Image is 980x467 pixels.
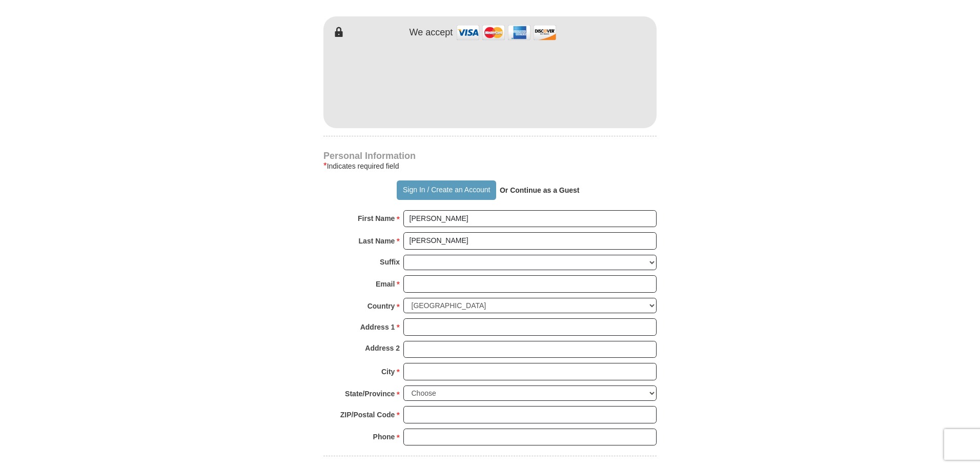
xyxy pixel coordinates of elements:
div: Domain Overview [39,60,92,67]
strong: Phone [373,430,395,444]
div: Keywords by Traffic [113,60,173,67]
img: website_grey.svg [16,27,25,35]
strong: Suffix [380,255,400,269]
h4: We accept [410,27,453,38]
img: logo_orange.svg [16,16,25,25]
div: Indicates required field [323,160,657,172]
strong: Last Name [359,234,395,248]
img: tab_keywords_by_traffic_grey.svg [102,59,110,68]
button: Sign In / Create an Account [397,180,496,200]
strong: First Name [358,211,395,226]
strong: ZIP/Postal Code [340,408,395,422]
strong: Country [367,299,395,313]
img: credit cards accepted [455,22,558,44]
strong: State/Province [345,387,395,401]
strong: Or Continue as a Guest [500,186,580,194]
strong: Address 1 [360,320,395,334]
img: tab_domain_overview_orange.svg [28,59,36,68]
strong: Email [376,277,395,291]
strong: City [381,364,395,379]
h4: Personal Information [323,152,657,160]
div: Domain: [DOMAIN_NAME] [27,27,113,35]
div: v 4.0.25 [29,16,50,25]
strong: Address 2 [365,341,400,355]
